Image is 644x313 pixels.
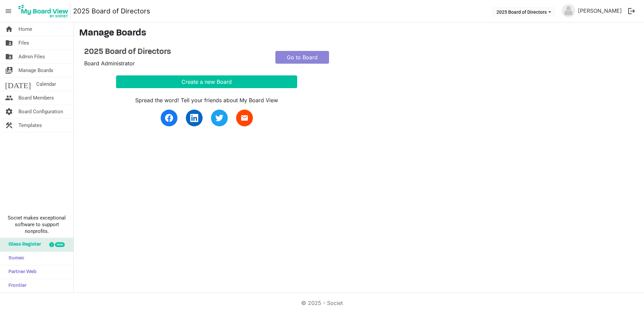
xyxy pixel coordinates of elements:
a: [PERSON_NAME] [575,4,625,17]
img: linkedin.svg [190,114,198,122]
h3: Manage Boards [79,28,639,39]
a: Go to Board [275,51,329,64]
a: email [236,110,253,126]
div: new [55,242,65,247]
span: Manage Boards [18,64,53,77]
a: 2025 Board of Directors [84,47,265,57]
a: © 2025 - Societ [301,300,343,306]
span: switch_account [5,64,13,77]
span: email [240,114,249,122]
button: Create a new Board [116,75,297,88]
span: settings [5,105,13,118]
a: My Board View Logo [16,3,73,19]
span: folder_shared [5,50,13,63]
img: facebook.svg [165,114,173,122]
span: Partner Web [5,265,37,279]
span: Sumac [5,252,24,265]
span: people [5,91,13,105]
img: twitter.svg [215,114,223,122]
span: Frontier [5,279,26,293]
img: My Board View Logo [16,3,70,19]
span: folder_shared [5,36,13,50]
span: Calendar [36,77,56,91]
div: Spread the word! Tell your friends about My Board View [116,96,297,104]
img: no-profile-picture.svg [562,4,575,17]
span: construction [5,119,13,132]
span: Admin Files [18,50,45,63]
span: Societ makes exceptional software to support nonprofits. [3,214,70,235]
span: Board Members [18,91,54,105]
button: logout [625,4,639,18]
span: Templates [18,119,42,132]
span: Glass Register [5,238,41,251]
span: menu [2,5,15,17]
span: home [5,22,13,36]
a: 2025 Board of Directors [73,4,150,18]
span: Home [18,22,32,36]
span: Board Administrator [84,60,135,67]
span: [DATE] [5,77,31,91]
span: Files [18,36,29,50]
span: Board Configuration [18,105,63,118]
button: 2025 Board of Directors dropdownbutton [492,7,555,16]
